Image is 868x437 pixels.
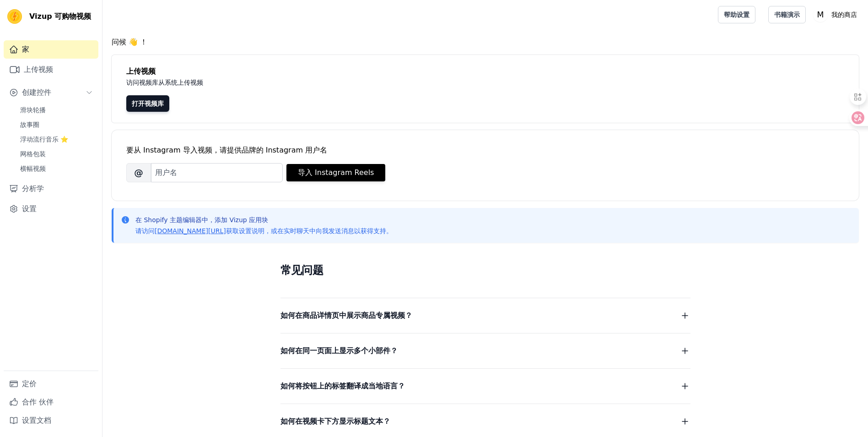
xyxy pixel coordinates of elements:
[280,344,690,357] button: 如何在同一页面上显示多个小部件？
[126,77,536,88] p: 访问视频库从系统上传视频
[22,415,51,426] font: 设置文档
[151,163,283,182] input: 用户名
[22,397,54,408] font: 合作 伙伴
[22,87,51,98] span: 创建控件
[112,37,859,48] h4: 问候 👋 ！
[4,200,98,218] a: 设置
[22,203,37,214] font: 设置
[813,6,861,23] button: M 我的商店
[280,309,690,322] button: 如何在商品详情页中展示商品专属视频？
[4,83,98,102] button: 创建控件
[280,261,690,279] h2: 常见问题
[155,227,226,235] a: [DOMAIN_NAME][URL]
[4,60,98,79] a: 上传视频
[126,66,844,77] h4: 上传视频
[4,40,98,59] a: 家
[4,393,98,411] a: 合作 伙伴
[29,11,91,22] span: Vizup 可购物视频
[15,133,98,146] a: 浮动流行音乐 ⭐
[7,9,22,24] img: 可视化
[135,215,393,224] p: 在 Shopify 主题编辑器中，添加 Vizup 应用块
[768,6,806,23] a: 书籍演示
[15,162,98,175] a: 横幅视频
[4,180,98,198] a: 分析学
[126,145,844,156] div: 要从 Instagram 导入视频，请提供品牌的 Instagram 用户名
[126,95,169,112] a: 打开视频库
[20,120,39,129] span: 故事圈
[135,226,393,235] p: 请访问 获取设置说明，或在实时聊天中向我发送消息以获得支持。
[126,163,151,182] span: @
[718,6,755,23] a: 帮助设置
[15,147,98,160] a: 网格包装
[20,164,46,173] span: 横幅视频
[15,104,98,116] a: 滑块轮播
[20,105,46,115] span: 滑块轮播
[4,411,98,430] a: 设置文档
[280,309,412,322] span: 如何在商品详情页中展示商品专属视频？
[24,64,53,75] font: 上传视频
[22,378,37,389] font: 定价
[298,167,374,178] font: 导入 Instagram Reels
[20,135,68,144] span: 浮动流行音乐 ⭐
[280,415,690,428] button: 如何在视频卡下方显示标题文本？
[4,375,98,393] a: 定价
[15,118,98,131] a: 故事圈
[280,415,390,428] span: 如何在视频卡下方显示标题文本？
[828,6,861,23] p: 我的商店
[286,164,385,181] button: 导入 Instagram Reels
[280,380,690,393] button: 如何将按钮上的标签翻译成当地语言？
[280,344,398,357] span: 如何在同一页面上显示多个小部件？
[817,10,824,19] text: M
[20,149,46,158] span: 网格包装
[22,183,44,194] font: 分析学
[22,44,29,55] font: 家
[280,380,405,393] span: 如何将按钮上的标签翻译成当地语言？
